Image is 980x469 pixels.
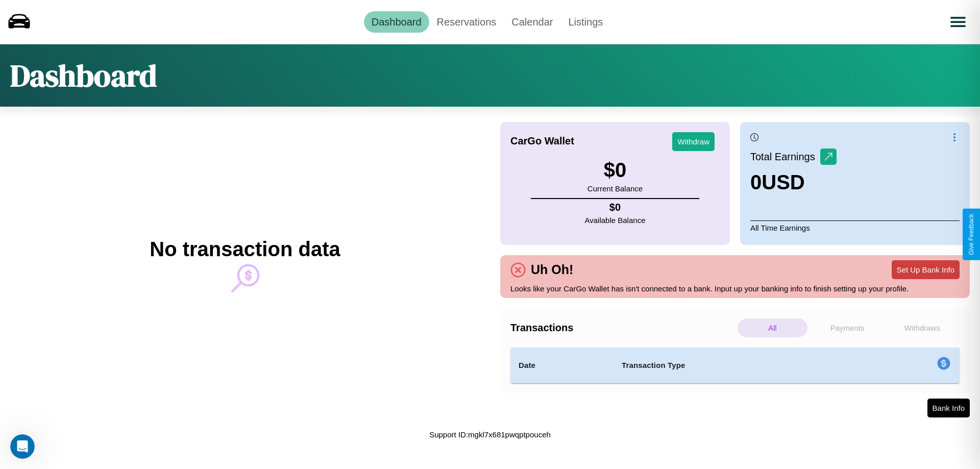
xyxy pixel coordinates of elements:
[364,11,429,33] a: Dashboard
[510,348,960,383] table: simple table
[738,318,807,337] p: All
[504,11,560,33] a: Calendar
[510,282,960,295] p: Looks like your CarGo Wallet has isn't connected to a bank. Input up your banking info to finish ...
[968,214,975,255] div: Give Feedback
[750,220,960,235] p: All Time Earnings
[10,55,157,96] h1: Dashboard
[526,262,578,277] h4: Uh Oh!
[813,318,883,337] p: Payments
[892,260,960,279] button: Set Up Bank Info
[510,322,735,334] h4: Transactions
[672,132,715,151] button: Withdraw
[587,182,643,195] p: Current Balance
[560,11,610,33] a: Listings
[585,213,646,227] p: Available Balance
[887,318,957,337] p: Withdraws
[429,11,504,33] a: Reservations
[585,202,646,213] h4: $ 0
[927,399,970,417] button: Bank Info
[429,428,551,441] p: Support ID: mgkl7x681pwqptpouceh
[587,159,643,182] h3: $ 0
[622,359,853,372] h4: Transaction Type
[519,359,605,372] h4: Date
[750,171,837,194] h3: 0 USD
[10,434,35,459] iframe: Intercom live chat
[510,135,574,147] h4: CarGo Wallet
[750,147,820,166] p: Total Earnings
[150,238,340,261] h2: No transaction data
[944,8,972,36] button: Open menu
